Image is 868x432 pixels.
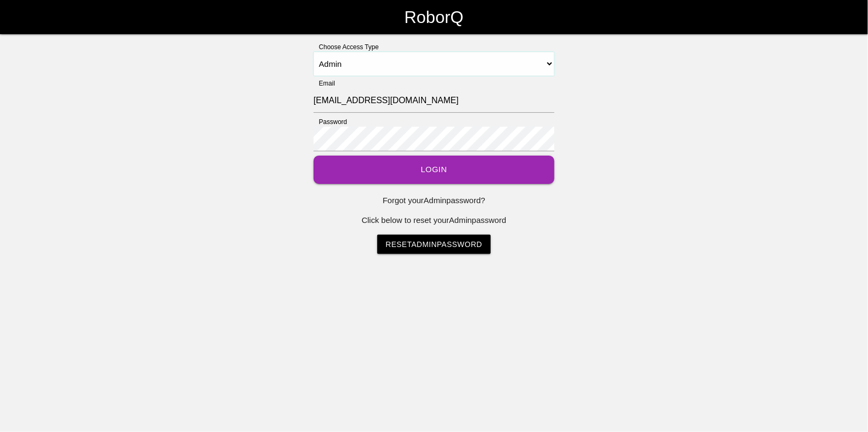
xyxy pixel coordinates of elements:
label: Choose Access Type [314,42,379,52]
p: Forgot your Admin password? [314,195,554,207]
label: Password [314,117,347,127]
a: ResetAdminPassword [377,235,491,254]
button: Login [314,156,554,184]
p: Click below to reset your Admin password [314,214,554,227]
label: Email [314,79,335,88]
